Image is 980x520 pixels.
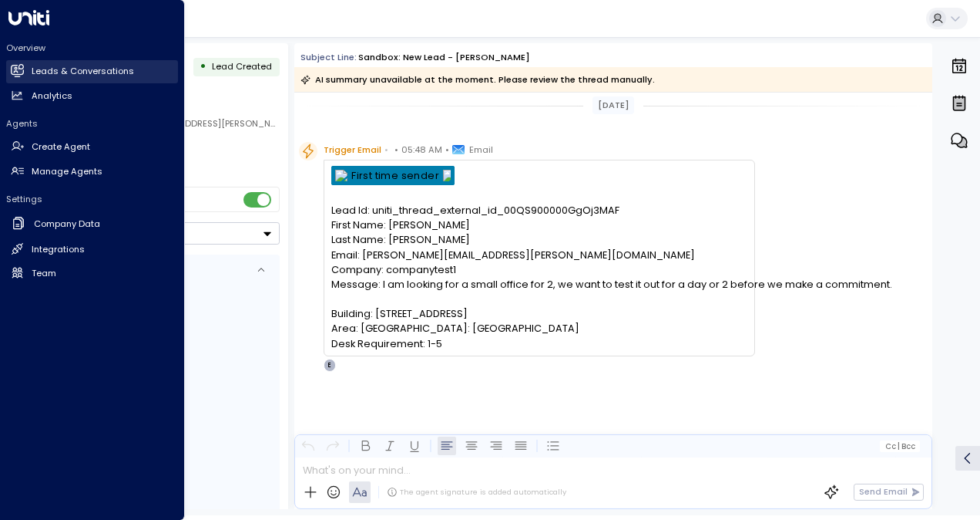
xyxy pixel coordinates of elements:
[394,142,398,157] span: •
[592,96,634,114] div: [DATE]
[299,437,317,455] button: Undo
[6,160,178,183] a: Manage Agents
[32,140,90,154] h2: Create Agent
[200,56,206,78] div: •
[335,170,347,181] img: First time sender
[358,51,530,64] div: Sandbox: New Lead - [PERSON_NAME]
[880,441,920,452] button: Cc|Bcc
[6,60,178,83] a: Leads & Conversations
[384,142,388,157] span: •
[387,487,566,498] div: The agent signature is added automatically
[6,136,178,159] a: Create Agent
[32,243,85,256] h2: Integrations
[6,117,178,130] h2: Agents
[32,65,134,78] h2: Leads & Conversations
[443,170,451,181] img: First time sender
[6,262,178,285] a: Team
[469,142,493,157] span: Email
[34,218,100,231] h2: Company Data
[300,72,655,87] div: AI summary unavailable at the moment. Please review the thread manually.
[6,84,178,107] a: Analytics
[6,42,178,54] h2: Overview
[885,442,915,451] span: Cc Bcc
[6,238,178,261] a: Integrations
[324,142,381,157] span: Trigger Email
[32,89,72,103] h2: Analytics
[6,211,178,237] a: Company Data
[32,267,56,280] h2: Team
[324,437,342,455] button: Redo
[212,60,272,73] span: Lead Created
[300,51,357,63] span: Subject Line:
[331,203,747,351] pre: Lead Id: uniti_thread_external_id_00QS900000GgOj3MAF First Name: [PERSON_NAME] Last Name: [PERSON...
[401,142,442,157] span: 05:48 AM
[32,165,102,178] h2: Manage Agents
[73,117,365,130] span: [PERSON_NAME][EMAIL_ADDRESS][PERSON_NAME][DOMAIN_NAME]
[351,170,439,181] a: First time sender
[898,442,900,451] span: |
[445,142,449,157] span: •
[324,359,336,371] div: E
[6,193,178,205] h2: Settings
